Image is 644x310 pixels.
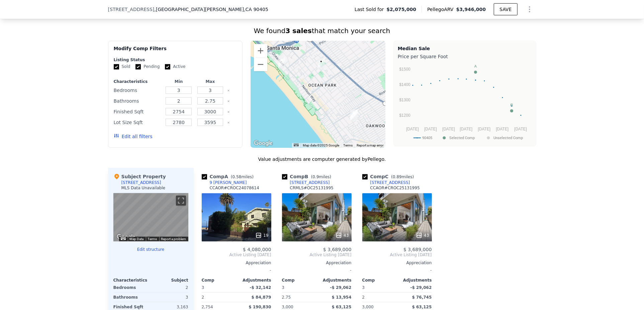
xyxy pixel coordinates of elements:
text: [DATE] [442,127,455,131]
div: Comp B [282,173,334,180]
div: Characteristics [114,79,162,84]
svg: A chart. [398,61,535,145]
a: Report a problem [161,237,186,241]
div: Finished Sqft [114,107,162,116]
input: Active [165,64,170,70]
button: Show Options [523,3,536,16]
button: Clear [227,121,230,124]
div: Adjustments [317,278,352,283]
div: 19 [255,232,268,239]
strong: 3 sales [285,27,312,35]
button: SAVE [494,3,517,15]
text: 90405 [422,136,432,140]
div: Min [164,79,193,84]
a: [STREET_ADDRESS] [282,180,330,185]
img: Google [115,233,137,241]
span: Map data ©2025 Google [303,143,339,147]
span: ( miles) [228,175,256,179]
div: [STREET_ADDRESS] [370,180,410,185]
div: 417 Sunset Ave [350,110,358,121]
div: Lot Size Sqft [114,118,162,127]
span: 3,000 [282,305,293,309]
a: [STREET_ADDRESS] [362,180,410,185]
div: 43 [336,232,349,239]
div: Appreciation [362,260,432,266]
button: Keyboard shortcuts [294,143,298,146]
span: $3,946,000 [456,7,486,12]
img: Google [252,139,274,148]
span: 2,754 [202,305,213,309]
text: $1500 [399,67,410,72]
label: Active [165,64,185,70]
div: Comp A [202,173,256,180]
label: Pending [135,64,160,70]
input: Sold [114,64,119,70]
text: [DATE] [424,127,437,131]
div: CCAOR # CROC24078614 [210,185,259,191]
text: [DATE] [496,127,509,131]
span: Active Listing [DATE] [282,252,352,257]
span: Pellego ARV [427,6,456,13]
div: [STREET_ADDRESS] [121,180,161,185]
span: Last Sold for [355,6,387,13]
span: 0.9 [312,175,319,179]
div: Subject Property [113,173,166,180]
span: $ 190,830 [249,305,271,309]
span: Active Listing [DATE] [362,252,432,257]
div: Adjustments [237,278,271,283]
text: [DATE] [406,127,419,131]
span: $ 3,689,000 [323,247,352,252]
span: $ 3,689,000 [403,247,432,252]
a: Open this area in Google Maps (opens a new window) [115,233,137,241]
div: [STREET_ADDRESS] [290,180,330,185]
button: Zoom in [254,44,267,58]
span: Active Listing [DATE] [202,252,271,257]
span: -$ 29,062 [410,285,432,290]
div: Comp [362,278,397,283]
span: 3 [282,285,285,290]
span: $ 63,125 [412,305,432,309]
span: , CA 90405 [244,7,268,12]
div: 2 [362,293,396,302]
span: 3 [202,285,204,290]
div: Bathrooms [114,96,162,106]
span: 3 [362,285,365,290]
div: MLS Data Unavailable [121,185,166,191]
text: [DATE] [460,127,472,131]
div: Appreciation [202,260,271,266]
div: Adjustments [397,278,432,283]
button: Zoom out [254,58,267,71]
div: CCAOR # CROC25131995 [370,185,420,191]
div: Subject [151,278,188,283]
div: 2 [152,283,188,292]
button: Edit all filters [114,133,153,140]
span: ( miles) [388,175,417,179]
button: Toggle fullscreen view [176,196,186,206]
span: $2,075,000 [387,6,417,13]
label: Sold [114,64,130,70]
text: Selected Comp [449,136,475,140]
span: $ 76,745 [412,295,432,300]
button: Clear [227,89,230,92]
button: Clear [227,111,230,113]
div: 43 [416,232,429,239]
input: Pending [135,64,141,70]
span: 0.58 [233,175,242,179]
div: - [202,266,271,275]
div: 2.75 [282,293,315,302]
span: ( miles) [308,175,334,179]
text: A [474,64,477,68]
div: Bedrooms [114,86,162,95]
div: We found that match your search [108,26,536,35]
span: , [GEOGRAPHIC_DATA][PERSON_NAME] [154,6,268,13]
a: Report a map error [357,143,383,147]
text: $1300 [399,98,410,103]
div: - [362,266,432,275]
div: Max [196,79,224,84]
button: Map Data [130,237,144,241]
div: 2333 6th St [317,58,325,70]
a: Terms (opens in new tab) [343,143,353,147]
div: Modify Comp Filters [114,45,237,57]
div: Bathrooms [113,293,150,302]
